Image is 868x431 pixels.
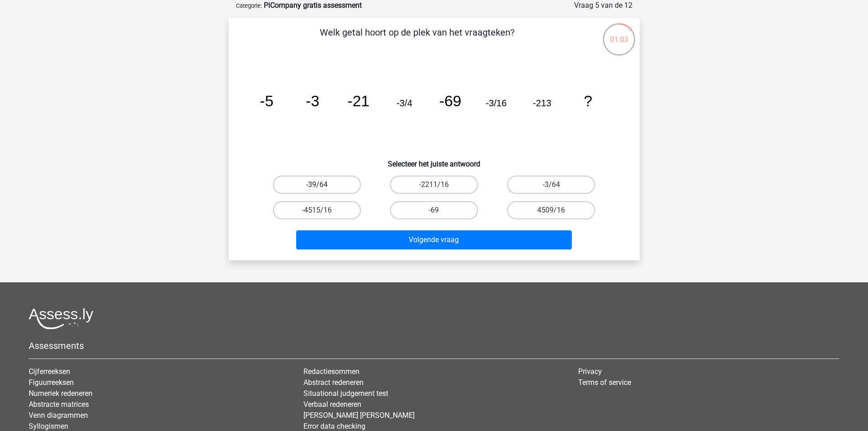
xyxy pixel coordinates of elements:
tspan: -21 [347,93,370,109]
a: Figuurreeksen [29,378,74,387]
label: -39/64 [273,176,361,194]
tspan: ? [584,93,592,109]
tspan: -3/4 [396,98,412,108]
a: Abstract redeneren [303,378,364,387]
h5: Assessments [29,340,839,351]
img: Assessly logo [29,308,93,329]
a: Abstracte matrices [29,400,89,409]
a: Error data checking [303,422,365,431]
label: -69 [390,201,478,219]
strong: PiCompany gratis assessment [264,1,362,10]
a: Cijferreeksen [29,367,70,376]
a: Verbaal redeneren [303,400,361,409]
tspan: -3 [306,93,319,109]
a: [PERSON_NAME] [PERSON_NAME] [303,411,415,420]
a: Numeriek redeneren [29,389,92,398]
label: -4515/16 [273,201,361,219]
a: Venn diagrammen [29,411,88,420]
label: -3/64 [507,176,595,194]
a: Terms of service [578,378,631,387]
a: Syllogismen [29,422,68,431]
p: Welk getal hoort op de plek van het vraagteken? [243,26,591,53]
tspan: -213 [533,98,551,108]
tspan: -69 [439,93,461,109]
h6: Selecteer het juiste antwoord [243,152,625,168]
div: 01:03 [602,22,636,45]
a: Situational judgement test [303,389,388,398]
a: Redactiesommen [303,367,360,376]
label: 4509/16 [507,201,595,219]
a: Privacy [578,367,602,376]
button: Volgende vraag [296,230,572,249]
tspan: -3/16 [486,98,507,108]
label: -2211/16 [390,176,478,194]
tspan: -5 [260,93,273,109]
small: Categorie: [236,2,262,9]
